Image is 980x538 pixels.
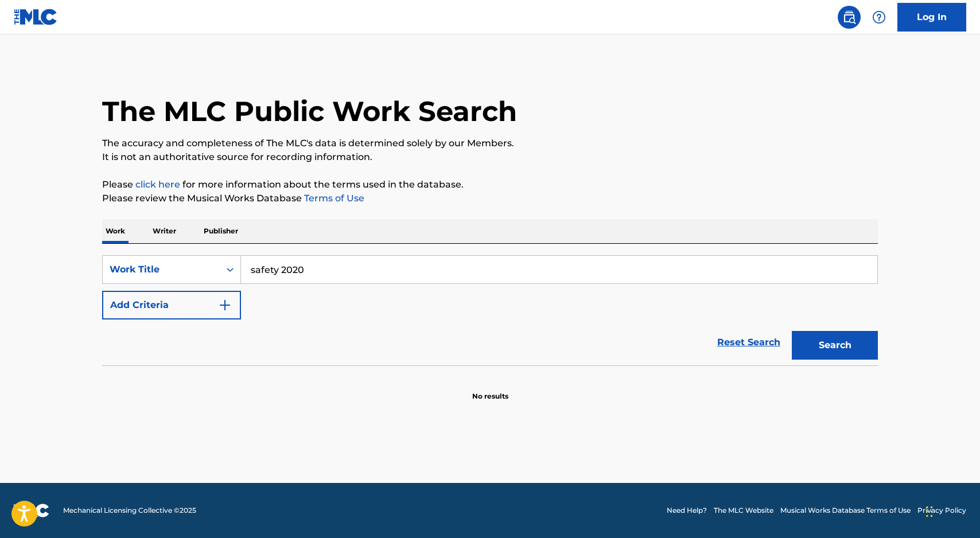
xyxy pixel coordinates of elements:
iframe: Chat Widget [923,483,980,538]
a: Musical Works Database Terms of Use [780,505,911,516]
div: Work Title [110,263,213,276]
span: Mechanical Licensing Collective © 2025 [63,505,196,516]
p: Work [102,219,129,243]
button: Add Criteria [102,291,241,319]
a: Log In [897,3,966,32]
a: click here [135,179,180,190]
p: Please for more information about the terms used in the database. [102,178,878,192]
img: help [872,10,886,24]
img: MLC Logo [14,9,58,25]
div: Drag [926,494,933,529]
h1: The MLC Public Work Search [102,94,517,128]
a: Privacy Policy [917,505,966,516]
p: The accuracy and completeness of The MLC's data is determined solely by our Members. [102,137,878,150]
p: No results [472,377,508,401]
img: 9d2ae6d4665cec9f34b9.svg [218,298,232,312]
p: Please review the Musical Works Database [102,192,878,205]
a: Public Search [838,6,861,29]
p: Writer [149,219,180,243]
form: Search Form [102,255,878,365]
div: Help [868,6,890,29]
p: Publisher [200,219,242,243]
a: Need Help? [667,505,707,516]
button: Search [792,331,878,360]
a: Terms of Use [302,193,364,204]
img: logo [14,504,49,517]
a: Reset Search [711,330,786,355]
img: search [842,10,856,24]
p: It is not an authoritative source for recording information. [102,150,878,164]
a: The MLC Website [714,505,773,516]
